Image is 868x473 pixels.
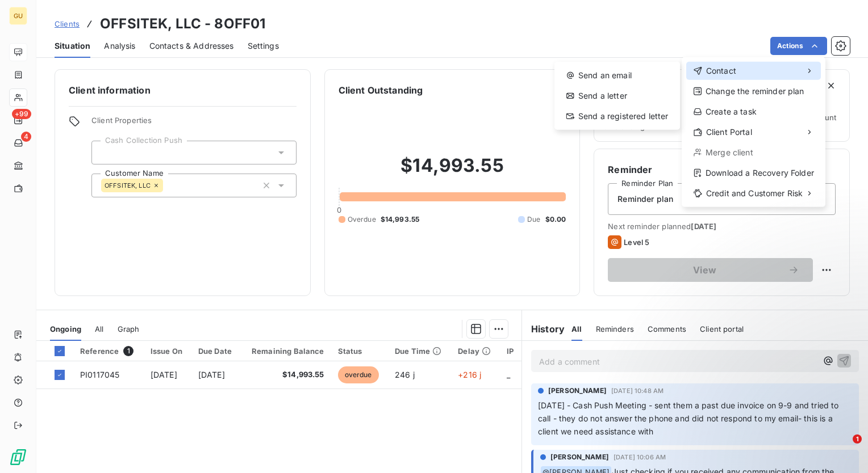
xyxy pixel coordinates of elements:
span: 1 [853,434,862,444]
span: Client Portal [706,126,752,138]
div: Merge client [686,143,821,162]
div: Download a Recovery Folder [686,164,821,182]
span: Contact [706,65,736,77]
div: Send a registered letter [559,107,675,125]
div: Send a letter [559,87,675,105]
div: Create a task [686,103,821,121]
div: Actions [682,57,825,207]
iframe: Intercom live chat [829,434,857,462]
span: Credit and Customer Risk [706,188,803,199]
iframe: Intercom notifications message [641,363,868,442]
div: Change the reminder plan [686,82,821,100]
div: Send an email [559,66,675,85]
